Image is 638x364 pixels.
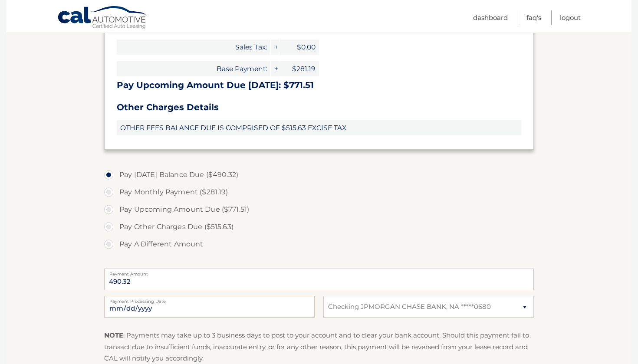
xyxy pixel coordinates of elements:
label: Pay Upcoming Amount Due ($771.51) [104,201,534,218]
a: FAQ's [526,10,541,25]
h3: Pay Upcoming Amount Due [DATE]: $771.51 [117,80,521,91]
label: Pay A Different Amount [104,236,534,253]
p: : Payments may take up to 3 business days to post to your account and to clear your bank account.... [104,330,534,364]
span: $281.19 [280,61,319,76]
strong: NOTE [104,331,123,339]
a: Cal Automotive [57,6,148,31]
h3: Other Charges Details [117,102,521,113]
span: Base Payment: [117,61,270,76]
a: Dashboard [473,10,508,25]
label: Payment Amount [104,269,534,275]
label: Pay Monthly Payment ($281.19) [104,184,534,201]
label: Pay [DATE] Balance Due ($490.32) [104,166,534,184]
span: + [271,61,280,76]
a: Logout [560,10,581,25]
label: Pay Other Charges Due ($515.63) [104,218,534,236]
span: + [271,39,280,55]
input: Payment Amount [104,269,534,290]
input: Payment Date [104,296,315,318]
label: Payment Processing Date [104,296,315,303]
span: $0.00 [280,39,319,55]
span: OTHER FEES BALANCE DUE IS COMPRISED OF $515.63 EXCISE TAX [117,120,521,135]
span: Sales Tax: [117,39,270,55]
